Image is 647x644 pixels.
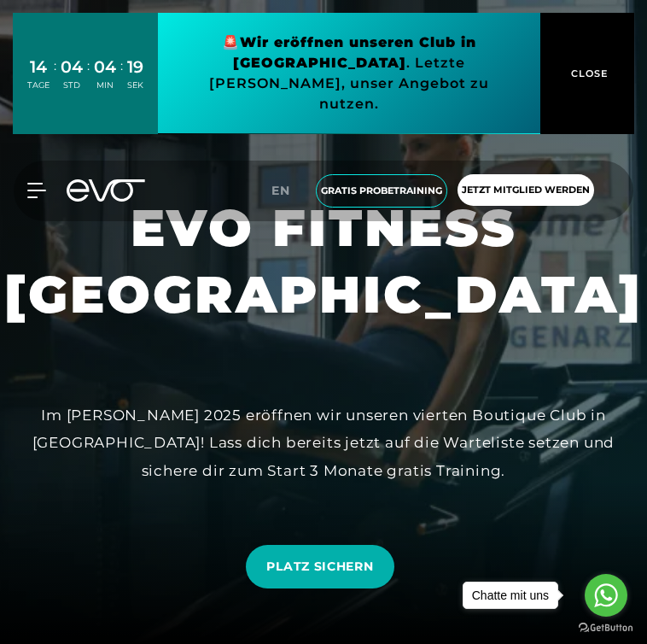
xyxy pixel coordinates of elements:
[271,183,290,198] span: en
[246,545,393,588] a: PLATZ SICHERN
[4,195,643,328] h1: EVO FITNESS [GEOGRAPHIC_DATA]
[463,583,557,608] div: Chatte mit uns
[27,55,50,79] div: 14
[462,183,590,197] span: Jetzt Mitglied werden
[585,574,627,617] a: Go to whatsapp
[87,56,90,102] div: :
[311,174,452,208] a: Gratis Probetraining
[27,79,50,91] div: TAGE
[61,55,83,79] div: 04
[127,79,143,91] div: SEK
[567,66,609,81] span: CLOSE
[94,55,116,79] div: 04
[14,401,633,484] div: Im [PERSON_NAME] 2025 eröffnen wir unseren vierten Boutique Club in [GEOGRAPHIC_DATA]! Lass dich ...
[266,558,373,576] span: PLATZ SICHERN
[452,174,599,208] a: Jetzt Mitglied werden
[321,184,442,198] span: Gratis Probetraining
[271,181,300,201] a: en
[94,79,116,91] div: MIN
[61,79,83,91] div: STD
[54,56,56,102] div: :
[120,56,123,102] div: :
[540,13,634,134] button: CLOSE
[463,582,558,609] a: Chatte mit uns
[579,623,633,632] a: Go to GetButton.io website
[127,55,143,79] div: 19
